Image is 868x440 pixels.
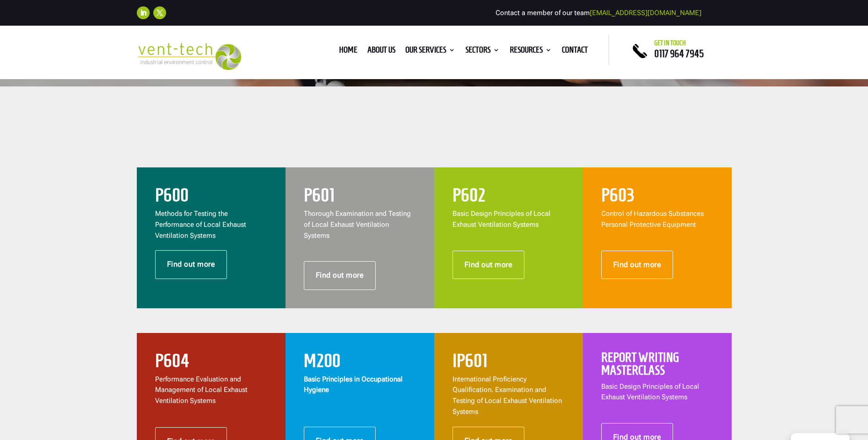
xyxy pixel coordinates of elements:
[496,9,701,17] span: Contact a member of our team
[601,251,674,279] a: Find out more
[304,186,416,209] h2: P601
[137,6,150,19] a: Follow on LinkedIn
[155,186,267,209] h2: P600
[304,261,376,290] a: Find out more
[601,351,713,381] h2: Report Writing Masterclass
[405,47,455,57] a: Our Services
[601,186,713,209] h2: P603
[155,250,227,279] a: Find out more
[137,43,242,70] img: 2023-09-27T08_35_16.549ZVENT-TECH---Clear-background
[453,209,550,229] span: Basic Design Principles of Local Exhaust Ventilation Systems
[654,48,704,59] a: 0117 964 7945
[453,186,565,209] h2: P602
[304,351,416,374] h2: M200
[453,251,525,279] a: Find out more
[339,47,357,57] a: Home
[155,375,248,405] span: Performance Evaluation and Management of Local Exhaust Ventilation Systems
[367,47,395,57] a: About us
[590,9,701,17] a: [EMAIL_ADDRESS][DOMAIN_NAME]
[654,39,686,47] span: Get in touch
[304,375,403,394] strong: Basic Principles in Occupational Hygiene
[155,351,267,374] h2: P604
[304,209,411,240] span: Thorough Examination and Testing of Local Exhaust Ventilation Systems
[153,6,166,19] a: Follow on X
[510,47,552,57] a: Resources
[155,209,246,240] span: Methods for Testing the Performance of Local Exhaust Ventilation Systems
[601,382,699,402] span: Basic Design Principles of Local Exhaust Ventilation Systems
[453,351,565,374] h2: IP601
[453,375,562,416] span: International Proficiency Qualification. Examination and Testing of Local Exhaust Ventilation Sys...
[465,47,500,57] a: Sectors
[562,47,588,57] a: Contact
[601,209,704,229] span: Control of Hazardous Substances Personal Protective Equipment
